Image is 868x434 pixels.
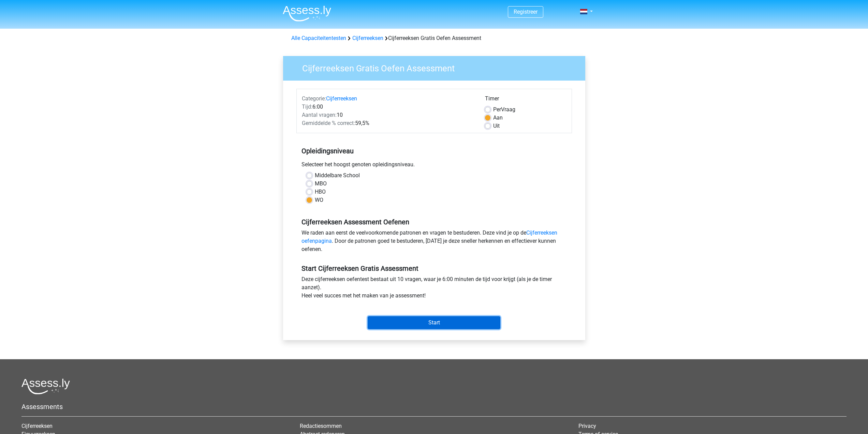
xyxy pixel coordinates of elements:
h5: Assessments [21,403,847,411]
div: Timer [485,95,567,106]
div: Cijferreeksen Gratis Oefen Assessment [289,34,580,42]
h5: Opleidingsniveau [301,144,567,158]
label: HBO [315,188,326,196]
span: Per [493,106,501,113]
div: We raden aan eerst de veelvoorkomende patronen en vragen te bestuderen. Deze vind je op de . Door... [296,229,572,256]
div: 6:00 [297,103,480,111]
img: Assessly [283,5,331,22]
input: Start [368,316,500,329]
h5: Cijferreeksen Assessment Oefenen [301,218,567,226]
h5: Start Cijferreeksen Gratis Assessment [301,264,567,272]
div: 59,5% [297,119,480,127]
a: Registreer [514,9,538,15]
a: Privacy [578,423,596,429]
div: Selecteer het hoogst genoten opleidingsniveau. [296,160,572,171]
a: Alle Capaciteitentesten [291,35,346,41]
a: Cijferreeksen [326,95,357,102]
label: WO [315,196,323,204]
span: Gemiddelde % correct: [302,120,355,126]
div: Deze cijferreeksen oefentest bestaat uit 10 vragen, waar je 6:00 minuten de tijd voor krijgt (als... [296,275,572,303]
label: MBO [315,180,327,188]
a: Redactiesommen [300,423,342,429]
a: Cijferreeksen [352,35,383,41]
span: Categorie: [302,95,326,102]
div: 10 [297,111,480,119]
span: Tijd: [302,103,312,110]
label: Vraag [493,106,515,114]
a: Cijferreeksen [21,423,53,429]
h3: Cijferreeksen Gratis Oefen Assessment [294,60,580,74]
label: Aan [493,114,503,122]
label: Uit [493,122,500,130]
span: Aantal vragen: [302,112,337,118]
img: Assessly logo [21,378,70,394]
label: Middelbare School [315,171,360,180]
